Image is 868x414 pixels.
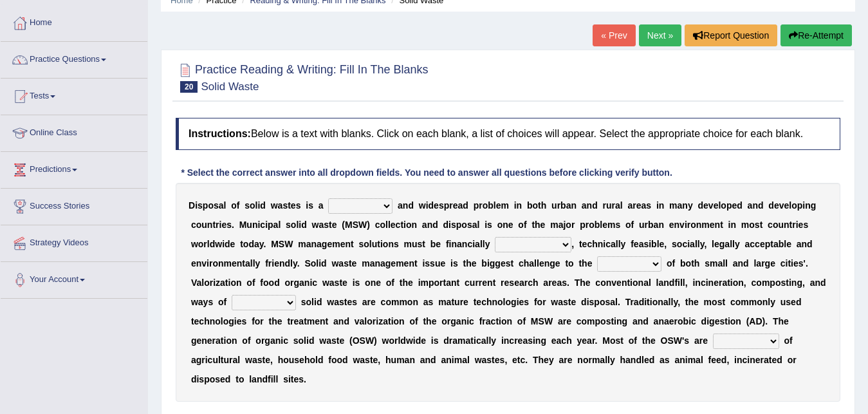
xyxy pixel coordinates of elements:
b: n [805,200,811,211]
b: Instructions: [189,128,251,139]
b: e [327,239,332,249]
b: , [571,239,574,249]
b: o [533,200,539,211]
b: o [773,220,779,230]
b: i [222,239,225,249]
b: m [607,220,615,230]
b: o [589,220,595,230]
b: n [696,220,702,230]
b: l [369,239,372,249]
b: i [603,239,605,249]
b: t [212,220,216,230]
b: e [710,220,715,230]
b: o [196,220,202,230]
b: m [741,220,749,230]
b: e [291,200,296,211]
b: i [514,200,517,211]
b: b [560,200,566,211]
b: i [403,220,406,230]
b: e [340,239,346,249]
b: a [582,200,587,211]
b: i [265,220,268,230]
b: e [732,200,737,211]
b: a [319,200,324,211]
b: i [426,200,429,211]
a: Tests [1,79,147,111]
b: n [752,200,758,211]
b: d [443,220,449,230]
b: o [566,220,571,230]
b: u [412,239,418,249]
button: Report Question [685,24,777,46]
b: u [372,239,378,249]
b: o [625,220,631,230]
b: d [698,200,704,211]
b: e [602,220,607,230]
b: a [566,200,571,211]
b: l [477,220,480,230]
b: l [718,200,721,211]
b: o [406,220,412,230]
b: n [659,200,665,211]
b: l [278,220,281,230]
b: o [243,239,249,249]
b: r [216,220,219,230]
b: d [737,200,743,211]
b: l [494,200,496,211]
b: n [207,220,213,230]
b: n [517,200,522,211]
a: Predictions [1,152,147,184]
b: l [789,200,791,211]
b: s [226,220,232,230]
h4: Below is a text with blanks. Click on each blank, a list of choices will appear. Select the appro... [176,118,840,150]
b: l [483,239,485,249]
b: t [790,220,793,230]
b: m [701,220,709,230]
b: s [467,220,472,230]
b: a [219,200,224,211]
b: t [240,239,243,249]
b: p [203,200,208,211]
b: l [224,200,226,211]
a: Strategy Videos [1,225,147,258]
b: e [784,200,789,211]
b: o [380,220,385,230]
b: t [329,220,332,230]
b: d [301,220,307,230]
b: a [254,239,259,249]
b: i [195,200,198,211]
b: u [246,220,252,230]
b: d [248,239,254,249]
b: M [271,239,279,249]
b: s [487,220,492,230]
b: f [631,239,634,249]
b: j [563,220,566,230]
b: n [598,239,604,249]
b: p [474,200,479,211]
b: s [643,239,649,249]
b: i [802,200,805,211]
b: l [385,220,388,230]
b: m [332,239,340,249]
b: c [587,239,592,249]
b: r [792,220,795,230]
b: . [232,220,234,230]
b: b [430,239,436,249]
b: a [559,220,564,230]
b: t [720,220,723,230]
b: a [654,220,659,230]
b: n [731,220,737,230]
b: s [755,220,760,230]
b: y [688,200,693,211]
b: o [198,239,204,249]
b: i [299,220,301,230]
b: d [432,220,438,230]
b: o [749,220,755,230]
b: e [774,200,779,211]
b: s [308,200,313,211]
b: . [264,239,266,249]
b: m [298,239,306,249]
b: l [388,220,391,230]
b: n [388,239,394,249]
b: r [449,200,452,211]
